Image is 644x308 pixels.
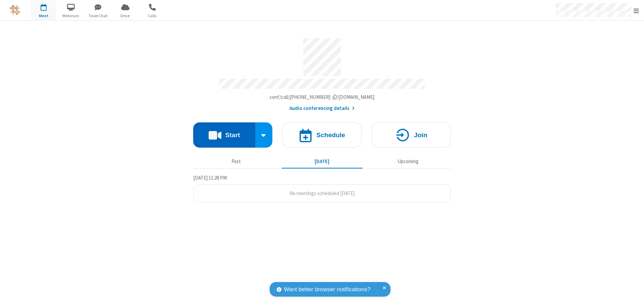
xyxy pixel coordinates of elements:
[284,285,370,294] span: Want better browser notifications?
[58,13,84,19] span: Webinars
[289,190,355,196] span: No meetings scheduled [DATE]
[372,122,451,148] button: Join
[270,94,375,100] span: Copy my meeting room link
[193,174,451,203] section: Today's Meetings
[414,132,427,138] h4: Join
[193,33,451,112] section: Account details
[289,105,355,112] button: Audio conferencing details
[10,5,20,15] img: QA Selenium DO NOT DELETE OR CHANGE
[316,132,345,138] h4: Schedule
[193,122,255,148] button: Start
[282,122,362,148] button: Schedule
[255,122,273,148] div: Start conference options
[270,93,375,101] button: Copy my meeting room linkCopy my meeting room link
[282,155,363,168] button: [DATE]
[113,13,138,19] span: Drive
[86,13,111,19] span: Team Chat
[225,132,240,138] h4: Start
[368,155,448,168] button: Upcoming
[140,13,165,19] span: Calls
[31,13,56,19] span: Meet
[196,155,277,168] button: Past
[193,175,227,181] span: [DATE] 11:28 PM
